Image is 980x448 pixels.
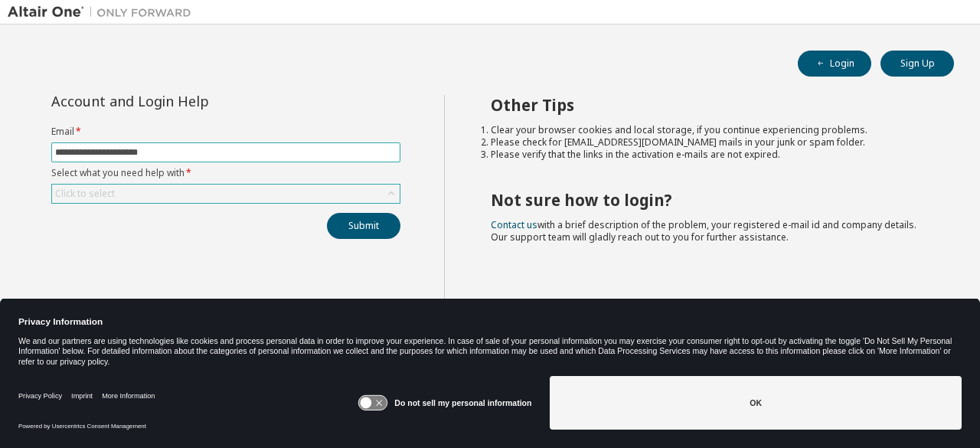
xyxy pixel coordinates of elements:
[491,95,927,115] h2: Other Tips
[327,213,400,239] button: Submit
[491,136,927,149] li: Please check for [EMAIL_ADDRESS][DOMAIN_NAME] mails in your junk or spam folder.
[491,218,916,244] span: with a brief description of the problem, your registered e-mail id and company details. Our suppo...
[8,5,199,20] img: Altair One
[51,167,400,179] label: Select what you need help with
[51,95,331,107] div: Account and Login Help
[51,126,400,138] label: Email
[52,185,400,203] div: Click to select
[491,124,927,136] li: Clear your browser cookies and local storage, if you continue experiencing problems.
[55,188,115,200] div: Click to select
[880,51,954,77] button: Sign Up
[491,190,927,210] h2: Not sure how to login?
[491,149,927,161] li: Please verify that the links in the activation e-mails are not expired.
[491,218,537,231] a: Contact us
[798,51,871,77] button: Login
